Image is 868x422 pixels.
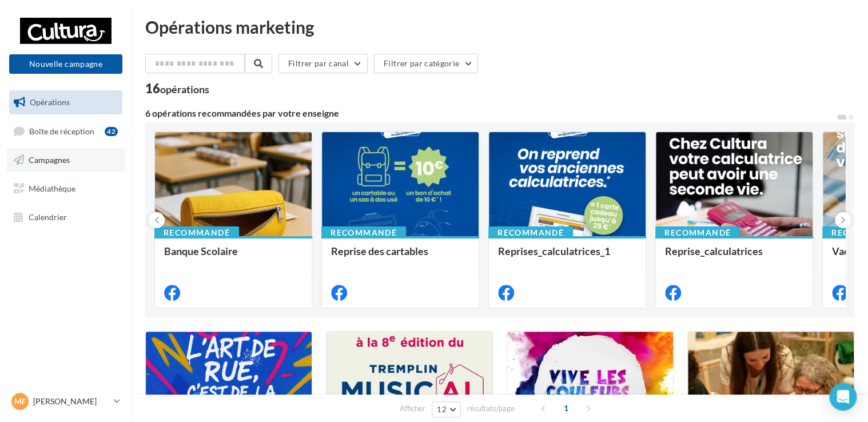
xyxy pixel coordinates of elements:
[331,245,469,268] div: Reprise des cartables
[321,226,406,239] div: Recommandé
[557,399,575,417] span: 1
[829,383,857,411] div: Open Intercom Messenger
[374,54,478,73] button: Filtrer par catégorie
[164,245,302,268] div: Banque Scolaire
[7,148,125,172] a: Campagnes
[33,396,109,407] p: [PERSON_NAME]
[437,405,447,414] span: 12
[498,245,636,268] div: Reprises_calculatrices_1
[14,396,26,407] span: MF
[160,84,209,94] div: opérations
[278,54,368,73] button: Filtrer par canal
[105,127,118,136] div: 42
[145,82,209,95] div: 16
[9,54,122,74] button: Nouvelle campagne
[655,226,740,239] div: Recommandé
[400,403,425,414] span: Afficher
[665,245,803,268] div: Reprise_calculatrices
[7,177,125,201] a: Médiathèque
[7,205,125,229] a: Calendrier
[432,401,461,417] button: 12
[7,90,125,114] a: Opérations
[467,403,515,414] span: résultats/page
[145,18,854,35] div: Opérations marketing
[29,184,75,193] span: Médiathèque
[145,109,836,118] div: 6 opérations recommandées par votre enseigne
[154,226,239,239] div: Recommandé
[29,212,67,221] span: Calendrier
[9,391,122,412] a: MF [PERSON_NAME]
[7,119,125,144] a: Boîte de réception42
[30,97,70,107] span: Opérations
[488,226,573,239] div: Recommandé
[29,155,70,165] span: Campagnes
[29,126,94,136] span: Boîte de réception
